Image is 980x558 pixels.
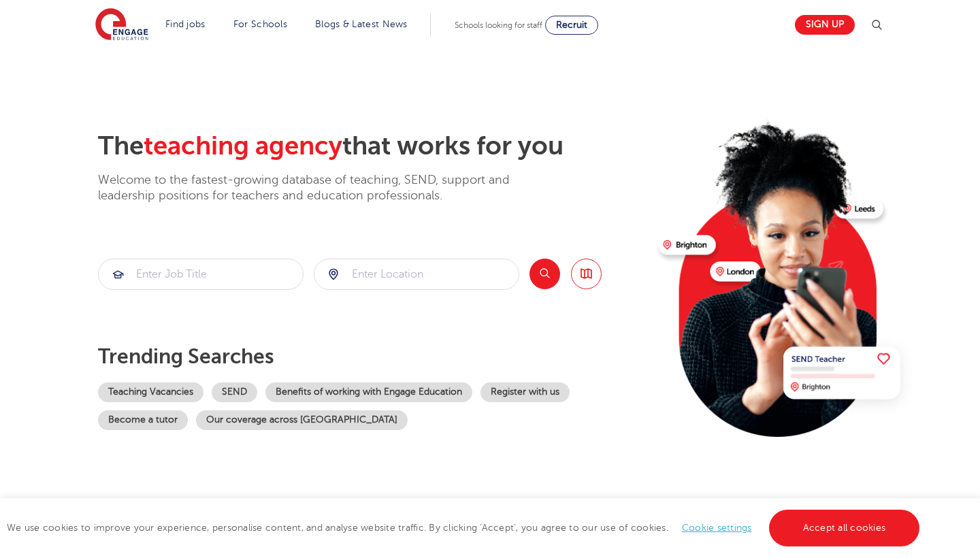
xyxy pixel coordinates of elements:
button: Search [529,259,560,289]
span: Schools looking for staff [455,20,542,30]
a: Accept all cookies [769,510,920,546]
input: Submit [99,259,303,289]
a: Sign up [795,15,855,35]
input: Submit [314,259,519,289]
div: Submit [98,259,304,290]
h2: The that works for you [98,131,647,162]
div: Submit [314,259,519,290]
a: Register with us [480,382,570,402]
p: Welcome to the fastest-growing database of teaching, SEND, support and leadership positions for t... [98,172,547,204]
a: Teaching Vacancies [98,382,203,402]
img: Engage Education [95,8,148,42]
a: Benefits of working with Engage Education [265,382,472,402]
a: SEND [212,382,257,402]
a: For Schools [233,19,287,29]
a: Our coverage across [GEOGRAPHIC_DATA] [196,410,408,430]
a: Blogs & Latest News [315,19,408,29]
a: Cookie settings [682,523,752,533]
a: Find jobs [165,19,206,29]
span: teaching agency [144,131,342,161]
span: Recruit [556,20,587,30]
span: We use cookies to improve your experience, personalise content, and analyse website traffic. By c... [7,523,923,533]
a: Become a tutor [98,410,188,430]
a: Recruit [545,16,598,35]
p: Trending searches [98,344,647,369]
